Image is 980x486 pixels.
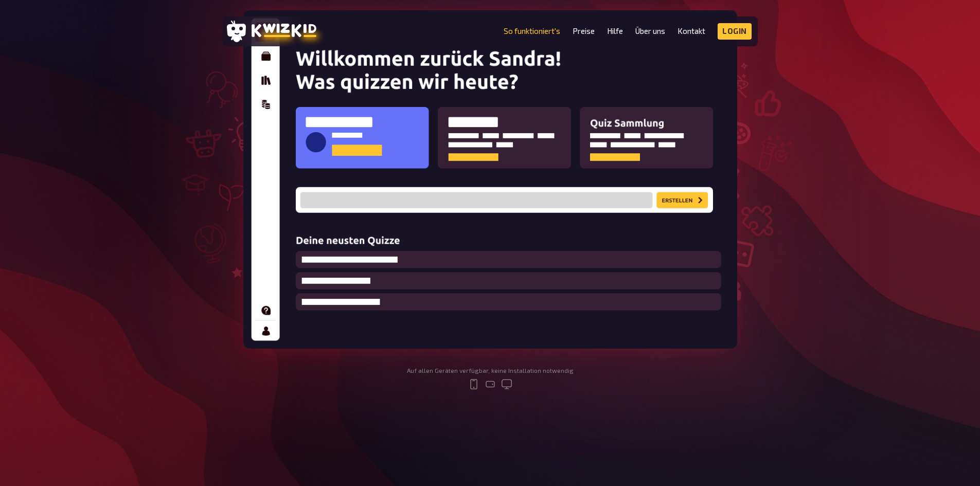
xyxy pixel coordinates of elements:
a: So funktioniert's [504,27,560,35]
a: Preise [573,27,595,35]
a: Hilfe [607,27,623,35]
img: kwizkid [243,10,737,349]
a: Login [718,23,752,40]
a: Kontakt [678,27,705,35]
a: Über uns [635,27,665,35]
svg: mobile [468,378,480,390]
svg: desktop [501,378,513,390]
div: Auf allen Geräten verfügbar, keine Installation notwendig [407,367,574,374]
svg: tablet [484,378,496,390]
